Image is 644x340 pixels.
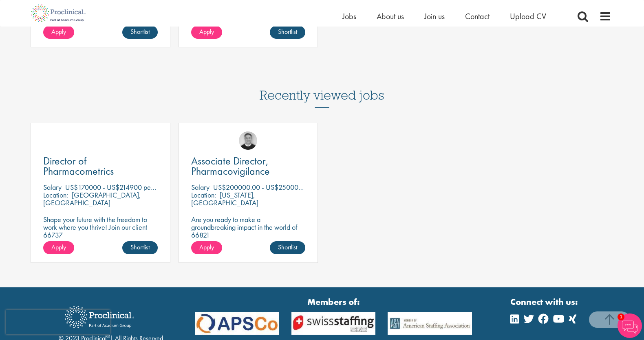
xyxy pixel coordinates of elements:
[191,26,222,39] a: Apply
[191,231,306,239] p: 66821
[43,156,158,176] a: Director of Pharmacometrics
[43,216,158,247] p: Shape your future with the freedom to work where you thrive! Join our client with this Director p...
[510,11,546,22] a: Upload CV
[43,190,68,200] span: Location:
[122,241,158,254] a: Shortlist
[65,182,173,192] p: US$170000 - US$214900 per annum
[43,154,114,178] span: Director of Pharmacometrics
[122,26,158,39] a: Shortlist
[382,312,478,335] img: APSCo
[618,313,624,320] span: 1
[195,296,472,308] strong: Members of:
[618,313,642,338] img: Chatbot
[191,241,222,254] a: Apply
[51,27,66,36] span: Apply
[191,154,270,178] span: Associate Director, Pharmacovigilance
[270,26,305,39] a: Shortlist
[43,231,158,239] p: 66737
[465,11,490,22] a: Contact
[6,310,110,334] iframe: reCAPTCHA
[43,190,141,207] p: [GEOGRAPHIC_DATA], [GEOGRAPHIC_DATA]
[342,11,356,22] a: Jobs
[239,131,257,150] img: Bo Forsen
[189,312,285,335] img: APSCo
[191,182,210,192] span: Salary
[191,190,258,207] p: [US_STATE], [GEOGRAPHIC_DATA]
[213,182,343,192] p: US$200000.00 - US$250000.00 per annum
[43,182,62,192] span: Salary
[43,241,74,254] a: Apply
[59,300,140,334] img: Proclinical Recruitment
[424,11,445,22] a: Join us
[510,296,580,308] strong: Connect with us:
[51,243,66,251] span: Apply
[106,333,110,340] sup: ®
[260,68,384,108] h3: Recently viewed jobs
[199,27,214,36] span: Apply
[199,243,214,251] span: Apply
[43,26,74,39] a: Apply
[191,156,306,176] a: Associate Director, Pharmacovigilance
[285,312,382,335] img: APSCo
[270,241,305,254] a: Shortlist
[191,216,306,254] p: Are you ready to make a groundbreaking impact in the world of biotechnology? Join a growing compa...
[191,190,216,200] span: Location:
[377,11,404,22] a: About us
